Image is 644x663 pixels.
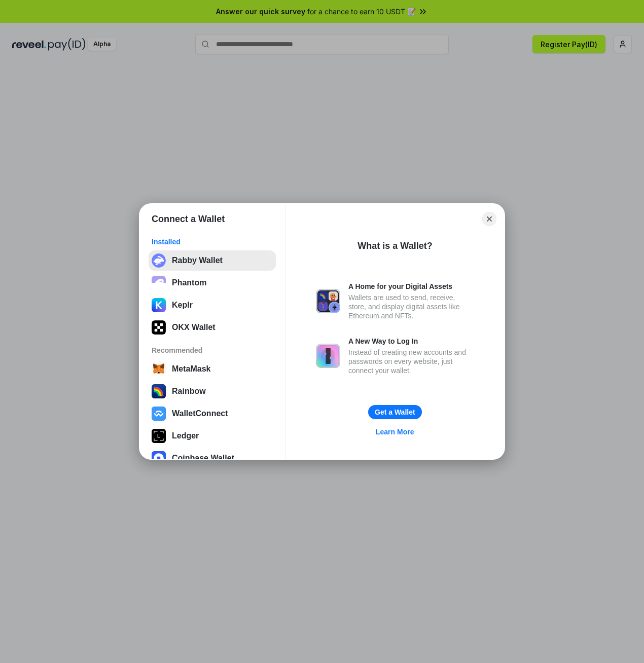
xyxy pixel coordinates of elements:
[149,403,276,424] button: WalletConnect
[152,362,166,376] img: svg+xml,%3Csvg%20width%3D%2228%22%20height%3D%2228%22%20viewBox%3D%220%200%2028%2028%22%20fill%3D...
[152,320,166,335] img: 5VZ71FV6L7PA3gg3tXrdQ+DgLhC+75Wq3no69P3MC0NFQpx2lL04Ql9gHK1bRDjsSBIvScBnDTk1WrlGIZBorIDEYJj+rhdgn...
[152,253,166,268] img: svg+xml;base64,PHN2ZyB3aWR0aD0iMzIiIGhlaWdodD0iMzIiIHZpZXdCb3g9IjAgMCAzMiAzMiIgZmlsbD0ibm9uZSIgeG...
[152,346,273,355] div: Recommended
[152,237,273,246] div: Installed
[149,250,276,271] button: Rabby Wallet
[172,323,216,332] div: OKX Wallet
[152,407,166,421] img: svg+xml,%3Csvg%20width%3D%2228%22%20height%3D%2228%22%20viewBox%3D%220%200%2028%2028%22%20fill%3D...
[172,278,206,287] div: Phantom
[368,405,422,419] button: Get a Wallet
[149,273,276,293] button: Phantom
[482,212,496,226] button: Close
[152,429,166,443] img: svg+xml,%3Csvg%20xmlns%3D%22http%3A%2F%2Fwww.w3.org%2F2000%2Fsvg%22%20width%3D%2228%22%20height%3...
[370,425,420,438] a: Learn More
[348,293,474,320] div: Wallets are used to send, receive, store, and display digital assets like Ethereum and NFTs.
[172,301,193,310] div: Keplr
[152,213,225,225] h1: Connect a Wallet
[172,431,199,440] div: Ledger
[348,282,474,291] div: A Home for your Digital Assets
[172,409,228,418] div: WalletConnect
[152,384,166,398] img: svg+xml,%3Csvg%20width%3D%22120%22%20height%3D%22120%22%20viewBox%3D%220%200%20120%20120%22%20fil...
[152,451,166,465] img: svg+xml,%3Csvg%20width%3D%2228%22%20height%3D%2228%22%20viewBox%3D%220%200%2028%2028%22%20fill%3D...
[172,364,210,374] div: MetaMask
[152,276,166,290] img: epq2vO3P5aLWl15yRS7Q49p1fHTx2Sgh99jU3kfXv7cnPATIVQHAx5oQs66JWv3SWEjHOsb3kKgmE5WNBxBId7C8gm8wEgOvz...
[348,337,474,346] div: A New Way to Log In
[172,256,223,265] div: Rabby Wallet
[152,298,166,312] img: ByMCUfJCc2WaAAAAAElFTkSuQmCC
[149,317,276,338] button: OKX Wallet
[172,454,234,463] div: Coinbase Wallet
[348,348,474,375] div: Instead of creating new accounts and passwords on every website, just connect your wallet.
[149,381,276,401] button: Rainbow
[149,448,276,468] button: Coinbase Wallet
[149,426,276,446] button: Ledger
[376,427,414,436] div: Learn More
[357,240,432,252] div: What is a Wallet?
[149,359,276,379] button: MetaMask
[375,408,415,417] div: Get a Wallet
[316,289,340,313] img: svg+xml,%3Csvg%20xmlns%3D%22http%3A%2F%2Fwww.w3.org%2F2000%2Fsvg%22%20fill%3D%22none%22%20viewBox...
[149,295,276,315] button: Keplr
[172,387,206,396] div: Rainbow
[316,344,340,368] img: svg+xml,%3Csvg%20xmlns%3D%22http%3A%2F%2Fwww.w3.org%2F2000%2Fsvg%22%20fill%3D%22none%22%20viewBox...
